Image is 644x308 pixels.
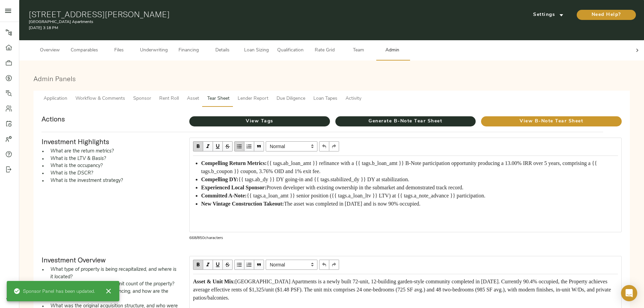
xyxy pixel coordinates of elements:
span: Financing [176,46,201,55]
span: Workflow & Comments [75,95,125,103]
button: Underline [213,141,223,151]
span: Normal [266,260,317,270]
div: Open Intercom Messenger [621,285,637,301]
span: Loan Tapes [313,95,337,103]
span: {{ tags.ab_dy }} DY going-in and {{ tags.stabilized_dy }} DY at stabilization. [238,176,409,182]
p: [DATE] 3:18 PM [29,25,433,31]
span: View B-Note Tear Sheet [481,117,622,126]
li: What is the investment strategy? [47,177,178,185]
span: Rent Roll [159,95,179,103]
button: Bold [193,141,203,151]
span: Committed A-Note: [201,193,247,198]
p: 668 / 850 characters [189,235,622,241]
button: Redo [329,260,339,270]
li: What are the return metrics? [47,148,178,155]
span: Application [44,95,67,103]
span: Loan Sizing [243,46,269,55]
span: Compelling DY: [201,176,238,182]
button: Italic [203,260,213,270]
span: Rate Grid [312,46,337,55]
span: Need Help? [583,11,629,19]
span: Sponsor [133,95,151,103]
span: Admin [379,46,405,55]
img: logo [6,286,13,299]
strong: Actions [42,115,65,123]
button: View B-Note Tear Sheet [481,116,622,126]
button: View Tags [189,116,330,126]
span: Lender Report [238,95,268,103]
button: Strikethrough [223,260,233,270]
button: Strikethrough [223,141,233,151]
button: OL [244,260,254,270]
div: Edit text [190,156,621,211]
span: Generate B-Note Tear Sheet [335,117,476,126]
h1: [STREET_ADDRESS][PERSON_NAME] [29,9,433,19]
span: Details [210,46,235,55]
span: New Vintage Construction Takeout: [201,201,284,207]
button: Italic [203,141,213,151]
button: Settings [523,10,574,20]
span: {{ tags.a_loan_amt }} senior position ({{ tags.a_loan_ltv }} LTV) at {{ tags.a_note_advance }} pa... [247,193,485,198]
select: Block type [266,141,317,151]
span: Comparables [71,46,98,55]
select: Block type [266,260,317,270]
span: Proven developer with existing ownership in the submarket and demonstrated track record. [266,185,463,190]
button: Need Help? [577,10,636,20]
button: Bold [193,260,203,270]
span: Overview [37,46,63,55]
span: Underwriting [140,46,168,55]
button: Undo [319,260,329,270]
h3: Admin Panels [33,75,630,82]
button: Undo [319,141,329,151]
span: View Tags [189,117,330,126]
span: Activity [345,95,361,103]
span: The asset was completed in [DATE] and is now 90% occupied. [284,201,421,207]
span: Tear Sheet [207,95,230,103]
button: Redo [329,141,339,151]
span: Normal [266,141,317,151]
span: Asset [187,95,199,103]
span: Team [345,46,371,55]
button: Blockquote [254,141,264,151]
p: [GEOGRAPHIC_DATA] Apartments [29,19,433,25]
span: Compelling Return Metrics: [201,160,267,166]
div: Sponsor Panel has been updated. [14,285,95,297]
button: UL [234,260,244,270]
span: Settings [530,11,567,19]
span: Experienced Local Sponsor: [201,185,266,190]
button: OL [244,141,254,151]
li: What type of property is being recapitalized, and where is it located? [47,266,178,281]
li: What is the occupancy? [47,162,178,170]
li: What is the LTV & Basis? [47,155,178,163]
span: Qualification [277,46,304,55]
strong: Investment Highlights [42,137,109,146]
span: [GEOGRAPHIC_DATA] Apartments is a newly built 72-unit, 12-building garden-style community complet... [193,279,612,301]
span: {{ tags.ab_loan_amt }} refinance with a {{ tags.b_loan_amt }} B-Note participation opportunity pr... [201,160,598,174]
button: UL [234,141,244,151]
span: Asset & Unit Mix: [193,279,235,284]
span: Files [106,46,132,55]
button: Blockquote [254,260,264,270]
strong: Investment Overview [42,256,105,264]
li: What is the DSCR? [47,170,178,177]
button: Generate B-Note Tear Sheet [335,116,476,126]
button: Underline [213,260,223,270]
span: Due Diligence [277,95,305,103]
